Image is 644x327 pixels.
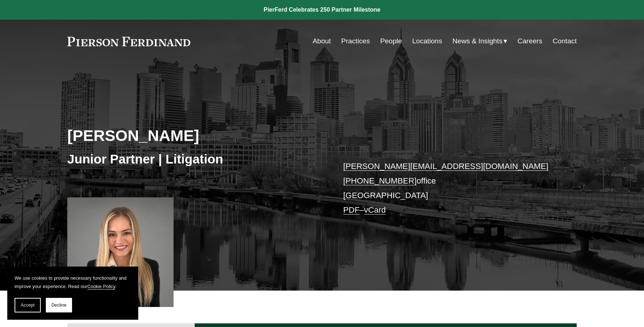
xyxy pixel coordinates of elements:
[517,34,542,48] a: Careers
[452,35,502,48] span: News & Insights
[553,34,577,48] a: Contact
[380,34,402,48] a: People
[67,126,322,145] h2: [PERSON_NAME]
[21,303,35,308] span: Accept
[343,176,417,185] a: [PHONE_NUMBER]
[15,298,41,312] button: Accept
[452,34,507,48] a: folder dropdown
[67,151,322,167] h3: Junior Partner | Litigation
[46,298,72,312] button: Decline
[364,205,386,214] a: vCard
[15,274,131,291] p: We use cookies to provide necessary functionality and improve your experience. Read our .
[412,34,442,48] a: Locations
[343,162,548,171] a: [PERSON_NAME][EMAIL_ADDRESS][DOMAIN_NAME]
[87,284,115,289] a: Cookie Policy
[313,34,331,48] a: About
[341,34,370,48] a: Practices
[7,267,138,320] section: Cookie banner
[343,159,555,218] p: office [GEOGRAPHIC_DATA] –
[51,303,67,308] span: Decline
[343,205,359,214] a: PDF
